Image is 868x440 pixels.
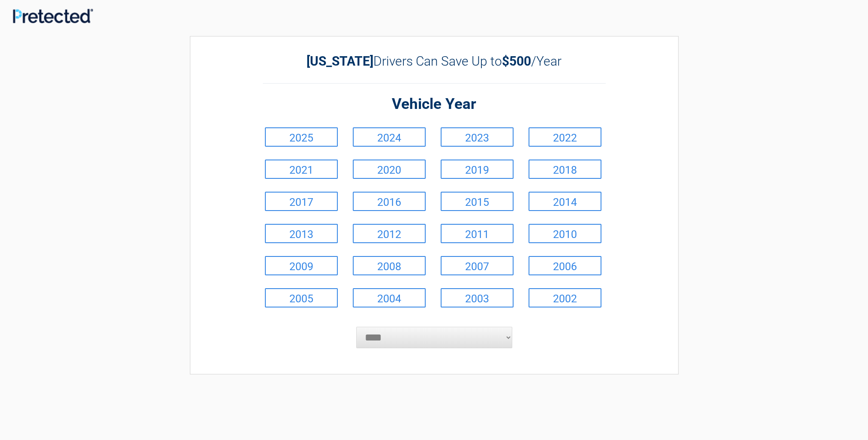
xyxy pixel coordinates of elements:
[265,224,338,243] a: 2013
[529,256,601,275] a: 2006
[353,256,426,275] a: 2008
[502,54,531,69] b: $500
[265,160,338,179] a: 2021
[441,224,514,243] a: 2011
[529,224,601,243] a: 2010
[13,9,93,23] img: Main Logo
[441,256,514,275] a: 2007
[353,160,426,179] a: 2020
[265,127,338,147] a: 2025
[263,94,606,115] h2: Vehicle Year
[265,256,338,275] a: 2009
[353,224,426,243] a: 2012
[441,288,514,307] a: 2003
[263,54,606,69] h2: Drivers Can Save Up to /Year
[441,192,514,211] a: 2015
[265,288,338,307] a: 2005
[529,192,601,211] a: 2014
[441,160,514,179] a: 2019
[353,127,426,147] a: 2024
[441,127,514,147] a: 2023
[529,160,601,179] a: 2018
[265,192,338,211] a: 2017
[306,54,373,69] b: [US_STATE]
[353,192,426,211] a: 2016
[529,127,601,147] a: 2022
[529,288,601,307] a: 2002
[353,288,426,307] a: 2004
